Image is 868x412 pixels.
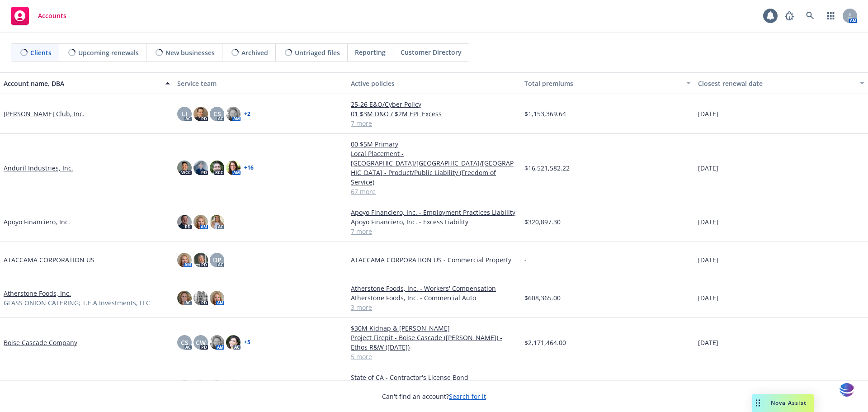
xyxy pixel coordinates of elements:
a: ATACCAMA CORPORATION US - Commercial Property [351,255,517,265]
span: [DATE] [698,255,718,265]
a: Apoyo Financiero, Inc. - Excess Liability [351,217,517,227]
span: Reporting [355,47,386,57]
a: Atherstone Foods, Inc. - Commercial Auto [351,293,517,303]
span: LI [182,109,187,118]
span: GLASS ONION CATERING; T.E.A Investments, LLC [4,298,150,308]
span: Accounts [38,12,66,19]
span: Can't find an account? [382,392,486,401]
span: CW [196,338,206,347]
a: [PERSON_NAME] Club, Inc. [4,109,85,118]
span: $608,365.00 [524,293,561,303]
img: photo [210,335,224,350]
a: 7 more [351,227,517,236]
div: Active policies [351,79,517,88]
span: Customer Directory [401,47,462,57]
img: photo [226,335,241,350]
img: photo [193,161,208,175]
img: photo [210,291,224,305]
a: Search [801,7,819,25]
img: photo [210,161,224,175]
span: [DATE] [698,109,718,118]
span: $320,897.30 [524,217,561,227]
a: 67 more [351,187,517,196]
span: [DATE] [698,217,718,227]
a: Apoyo Financiero, Inc. - Employment Practices Liability [351,208,517,217]
a: 01 $3M D&O / $2M EPL Excess [351,109,517,118]
a: Anduril Industries, Inc. [4,163,73,173]
a: State of CA - Contractor's License Bond [351,373,517,382]
img: photo [193,215,208,229]
img: photo [177,291,192,305]
span: CS [181,338,189,347]
a: Atherstone Foods, Inc. [4,289,71,298]
img: photo [177,161,192,175]
a: + 16 [244,165,254,170]
img: photo [193,291,208,305]
a: Search for it [449,392,486,401]
a: Apoyo Financiero, Inc. [4,217,70,227]
button: Closest renewal date [694,72,868,94]
a: Accounts [7,3,70,28]
a: Local Placement - [GEOGRAPHIC_DATA]/[GEOGRAPHIC_DATA]/[GEOGRAPHIC_DATA] - Product/Public Liabilit... [351,149,517,187]
span: [DATE] [698,163,718,173]
a: Boise Cascade Company [4,338,77,347]
img: photo [226,161,241,175]
button: Active policies [347,72,521,94]
span: DP [213,255,222,265]
a: 00 $5M Primary [351,139,517,149]
span: [DATE] [698,338,718,347]
img: svg+xml;base64,PHN2ZyB3aWR0aD0iMzQiIGhlaWdodD0iMzQiIHZpZXdCb3g9IjAgMCAzNCAzNCIgZmlsbD0ibm9uZSIgeG... [839,382,854,398]
span: Nova Assist [771,399,807,407]
span: $16,521,582.22 [524,163,570,173]
span: - [524,255,527,265]
button: Total premiums [521,72,694,94]
span: Untriaged files [295,48,340,57]
img: photo [177,380,192,394]
img: photo [193,380,208,394]
a: Atherstone Foods, Inc. - Workers' Compensation [351,284,517,293]
div: Closest renewal date [698,79,854,88]
span: [DATE] [698,293,718,303]
img: photo [193,107,208,121]
a: Project Firepit - Boise Cascade ([PERSON_NAME]) - Ethos R&W ([DATE]) [351,333,517,352]
a: + 5 [244,340,250,345]
span: Archived [241,48,268,57]
a: 7 more [351,118,517,128]
div: Total premiums [524,79,681,88]
img: photo [193,253,208,267]
a: $30M Kidnap & [PERSON_NAME] [351,323,517,333]
img: photo [210,215,224,229]
button: Service team [174,72,347,94]
span: Clients [30,48,52,57]
a: 5 more [351,352,517,361]
img: photo [210,380,224,394]
a: 3 more [351,303,517,312]
span: Upcoming renewals [78,48,139,57]
span: $2,171,464.00 [524,338,566,347]
span: New businesses [165,48,215,57]
div: Drag to move [752,394,764,412]
span: CS [213,109,221,118]
a: 25-26 E&O/Cyber Policy [351,99,517,109]
a: + 2 [244,111,250,117]
img: photo [177,253,192,267]
img: photo [226,107,241,121]
a: Report a Bug [780,7,798,25]
a: ATACCAMA CORPORATION US [4,255,94,265]
div: Account name, DBA [4,79,160,88]
span: $1,153,369.64 [524,109,566,118]
button: Nova Assist [752,394,814,412]
div: Service team [177,79,344,88]
a: Switch app [822,7,840,25]
img: photo [177,215,192,229]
